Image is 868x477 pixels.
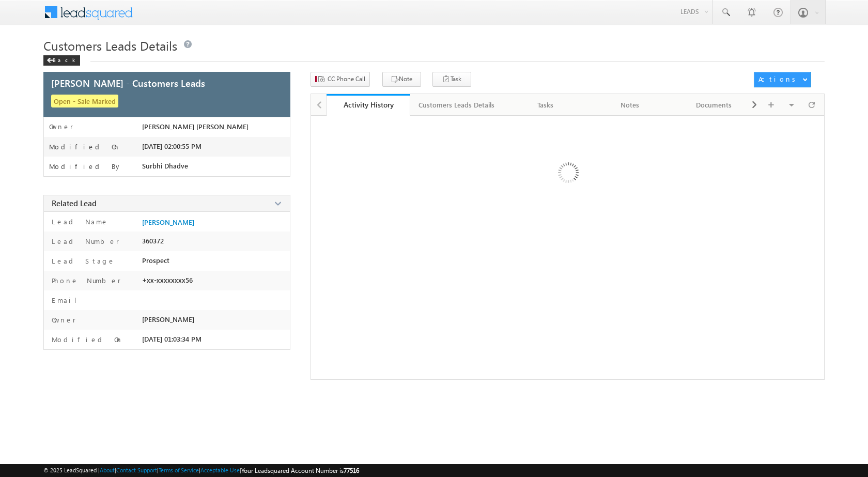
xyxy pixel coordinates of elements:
a: Customers Leads Details [410,94,504,116]
span: Prospect [142,256,169,265]
label: Lead Number [49,237,119,246]
span: 360372 [142,237,164,245]
span: Surbhi Dhadve [142,162,188,170]
div: Tasks [512,99,579,111]
span: +xx-xxxxxxxx56 [142,276,193,284]
a: Documents [672,94,756,116]
span: [DATE] 02:00:55 PM [142,142,202,150]
a: [PERSON_NAME] [142,218,194,226]
span: CC Phone Call [328,74,365,84]
span: Open - Sale Marked [51,95,118,107]
button: CC Phone Call [311,72,370,87]
span: © 2025 LeadSquared | | | | | [43,466,359,475]
label: Email [49,296,85,305]
span: Customers Leads Details [43,37,177,54]
label: Modified By [49,162,122,171]
button: Task [432,72,471,87]
label: Owner [49,315,76,325]
div: Back [43,55,80,66]
span: [PERSON_NAME] [142,315,194,324]
div: Documents [680,99,747,111]
label: Modified On [49,335,123,344]
div: Notes [596,99,663,111]
div: Customers Leads Details [419,99,494,111]
span: 77516 [344,467,359,474]
span: [PERSON_NAME] - Customers Leads [51,79,205,88]
label: Phone Number [49,276,121,285]
label: Owner [49,122,73,131]
span: Related Lead [52,198,97,208]
a: Acceptable Use [200,467,240,473]
div: Actions [758,74,799,84]
span: [DATE] 01:03:34 PM [142,335,202,343]
img: Loading ... [514,121,621,228]
span: Your Leadsquared Account Number is [241,467,359,474]
label: Lead Name [49,217,109,226]
span: [PERSON_NAME] [PERSON_NAME] [142,122,249,131]
a: About [100,467,115,473]
a: Tasks [504,94,588,116]
label: Lead Stage [49,256,115,266]
button: Actions [754,72,811,87]
div: Activity History [334,100,403,110]
button: Note [382,72,421,87]
label: Modified On [49,143,120,151]
a: Terms of Service [159,467,199,473]
a: Contact Support [116,467,157,473]
a: Activity History [327,94,411,116]
a: Notes [588,94,672,116]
